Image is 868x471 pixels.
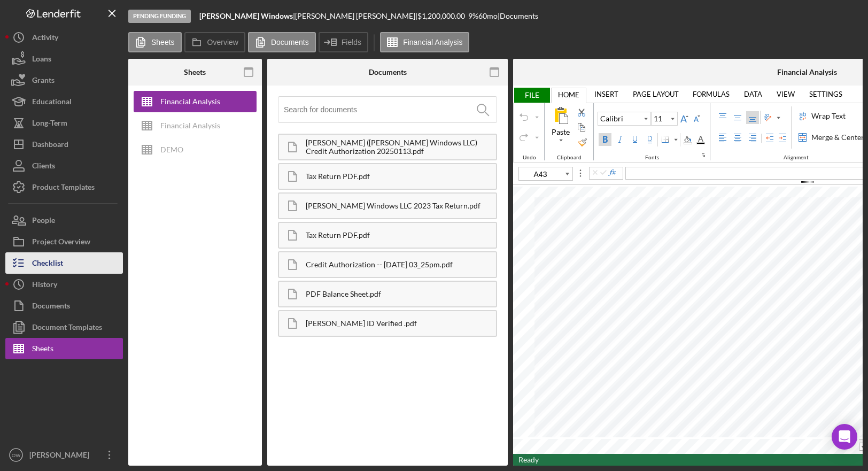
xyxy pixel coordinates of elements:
[5,210,123,231] button: People
[271,38,309,47] label: Documents
[32,210,55,234] div: People
[598,112,651,126] button: Font Family
[128,32,182,52] button: Sheets
[513,88,550,103] span: FILE
[306,260,496,269] div: Credit Authorization -- [DATE] 03_25pm.pdf
[576,136,589,149] label: Format Painter
[32,176,95,200] div: Product Templates
[319,32,368,52] button: Fields
[160,139,183,160] div: DEMO
[553,155,586,161] div: Clipboard
[32,155,55,179] div: Clients
[128,10,191,23] div: Pending Funding
[199,12,295,20] div: |
[5,231,123,252] button: Project Overview
[32,231,90,255] div: Project Overview
[295,12,417,20] div: [PERSON_NAME] [PERSON_NAME] |
[796,131,866,144] div: Merge & Center
[468,12,478,20] div: 9 %
[548,127,573,148] div: All
[306,138,496,156] div: [PERSON_NAME] ([PERSON_NAME] Windows LLC) Credit Authorization 20250113.pdf
[5,295,123,316] button: Documents
[184,32,245,52] button: Overview
[5,274,123,295] a: History
[629,133,641,146] label: Underline
[549,127,572,137] div: Paste
[417,12,468,20] div: $1,200,000.00
[518,454,539,466] div: In Ready mode
[658,132,680,147] button: Border
[770,87,801,102] a: VIEW
[5,316,123,338] a: Document Templates
[32,112,67,136] div: Long-Term
[134,139,257,160] button: DEMO
[599,168,608,177] button: Commit Edit
[763,132,776,144] button: Decrease Indent
[776,132,789,144] button: Increase Indent
[207,38,238,47] label: Overview
[5,252,123,274] a: Checklist
[32,134,68,158] div: Dashboard
[575,121,590,134] button: Copy
[731,111,744,124] label: Middle Align
[746,132,759,144] label: Right Align
[478,12,498,20] div: 60 mo
[694,133,707,146] div: Font Color
[598,113,625,124] div: Calibri
[160,91,220,112] div: Financial Analysis
[306,202,496,210] div: [PERSON_NAME] Windows LLC 2023 Tax Return.pdf
[380,32,469,52] button: Financial Analysis
[32,70,55,94] div: Grants
[5,48,123,70] button: Loans
[671,132,680,147] div: Border
[32,48,51,72] div: Loans
[248,32,316,52] button: Documents
[27,444,96,468] div: [PERSON_NAME]
[614,133,626,146] label: Italic
[369,68,407,76] div: Documents
[686,87,736,102] a: FORMULAS
[12,452,21,458] text: OW
[5,444,123,466] button: OW[PERSON_NAME]
[699,151,708,159] button: Fonts
[134,115,257,136] button: Financial Analysis
[608,168,616,177] button: Insert Function
[548,105,573,127] div: All
[160,115,220,136] div: Financial Analysis
[572,167,589,180] span: Splitter
[5,70,123,91] a: Grants
[832,424,857,450] div: Open Intercom Messenger
[151,38,175,47] label: Sheets
[731,132,744,144] label: Center Align
[552,87,586,102] a: HOME
[547,104,574,149] button: All
[658,133,671,146] div: Border
[32,295,70,319] div: Documents
[5,27,123,48] a: Activity
[5,134,123,155] button: Dashboard
[5,112,123,134] button: Long-Term
[5,176,123,198] button: Product Templates
[795,109,849,123] label: Wrap Text
[716,111,729,124] label: Top Align
[306,172,496,181] div: Tax Return PDF.pdf
[779,155,813,161] div: Alignment
[342,38,361,47] label: Fields
[681,133,694,146] div: Background Color
[5,155,123,176] button: Clients
[134,91,257,112] button: Financial Analysis
[803,87,849,102] a: SETTINGS
[746,111,759,124] label: Bottom Align
[184,68,206,76] div: Sheets
[716,132,729,144] label: Left Align
[32,274,57,298] div: History
[809,111,848,121] div: Wrap Text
